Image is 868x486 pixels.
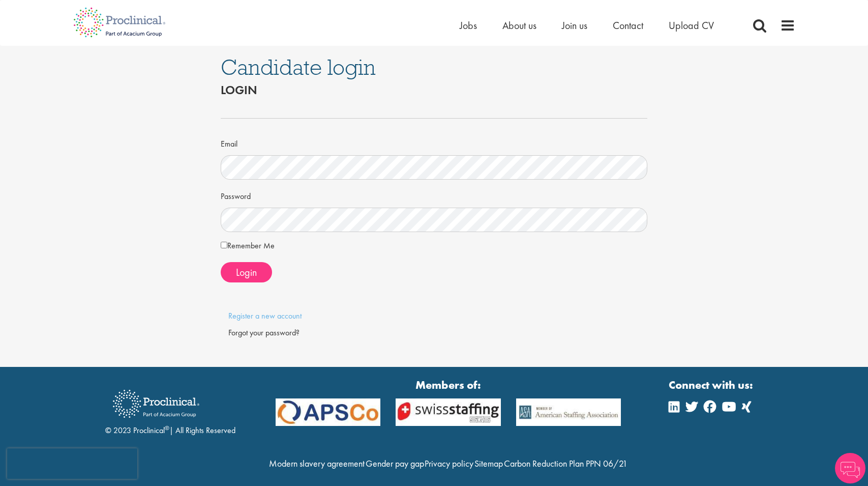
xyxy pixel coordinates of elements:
[425,458,473,469] a: Privacy policy
[7,448,137,479] iframe: reCAPTCHA
[502,19,536,32] a: About us
[221,262,272,282] button: Login
[221,135,237,150] label: Email
[835,453,865,483] img: Chatbot
[460,19,477,32] a: Jobs
[366,458,424,469] a: Gender pay gap
[269,458,365,469] a: Modern slavery agreement
[105,383,207,425] img: Proclinical Recruitment
[562,19,587,32] a: Join us
[165,424,169,432] sup: ®
[669,19,714,32] a: Upload CV
[236,266,257,279] span: Login
[221,83,647,97] h2: Login
[474,458,503,469] a: Sitemap
[228,310,302,321] a: Register a new account
[221,53,376,81] span: Candidate login
[105,382,235,437] div: © 2023 Proclinical | All Rights Reserved
[276,377,621,393] strong: Members of:
[669,377,755,393] strong: Connect with us:
[221,187,251,203] label: Password
[388,398,508,426] img: APSCo
[268,398,388,426] img: APSCo
[508,398,629,426] img: APSCo
[504,458,627,469] a: Carbon Reduction Plan PPN 06/21
[221,240,275,252] label: Remember Me
[221,242,227,248] input: Remember Me
[228,327,640,339] div: Forgot your password?
[613,19,643,32] a: Contact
